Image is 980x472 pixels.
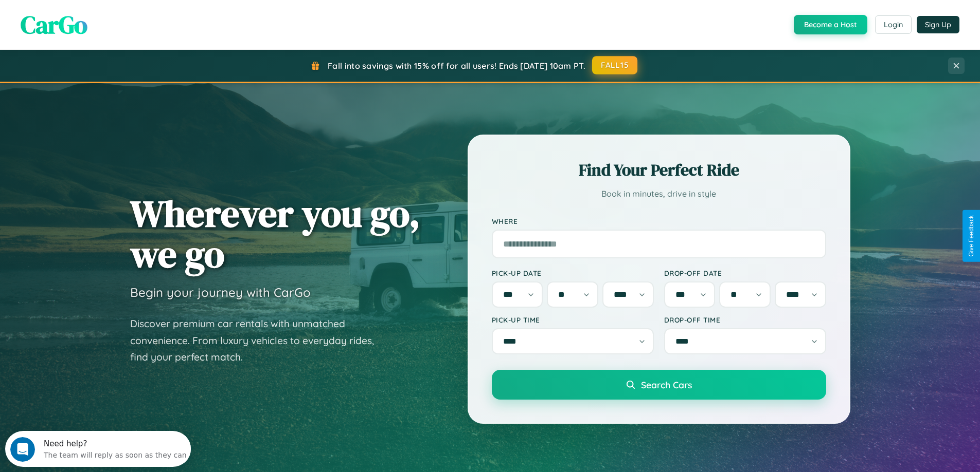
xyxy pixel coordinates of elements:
[875,15,912,34] button: Login
[968,215,975,257] div: Give Feedback
[39,17,182,28] div: The team will reply as soon as they can
[492,186,826,201] p: Book in minutes, drive in style
[794,15,867,34] button: Become a Host
[592,56,637,74] button: FALL15
[492,269,654,277] label: Pick-up Date
[664,269,826,277] label: Drop-off Date
[917,16,959,33] button: Sign Up
[492,315,654,324] label: Pick-up Time
[492,217,826,225] label: Where
[21,8,87,42] span: CarGo
[492,370,826,400] button: Search Cars
[130,193,420,274] h1: Wherever you go, we go
[664,315,826,324] label: Drop-off Time
[641,379,692,390] span: Search Cars
[492,159,826,181] h2: Find Your Perfect Ride
[130,285,311,300] h3: Begin your journey with CarGo
[5,431,191,467] iframe: Intercom live chat discovery launcher
[4,4,191,32] div: Open Intercom Messenger
[328,61,585,71] span: Fall into savings with 15% off for all users! Ends [DATE] 10am PT.
[10,437,35,462] iframe: Intercom live chat
[130,315,387,366] p: Discover premium car rentals with unmatched convenience. From luxury vehicles to everyday rides, ...
[39,9,182,17] div: Need help?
